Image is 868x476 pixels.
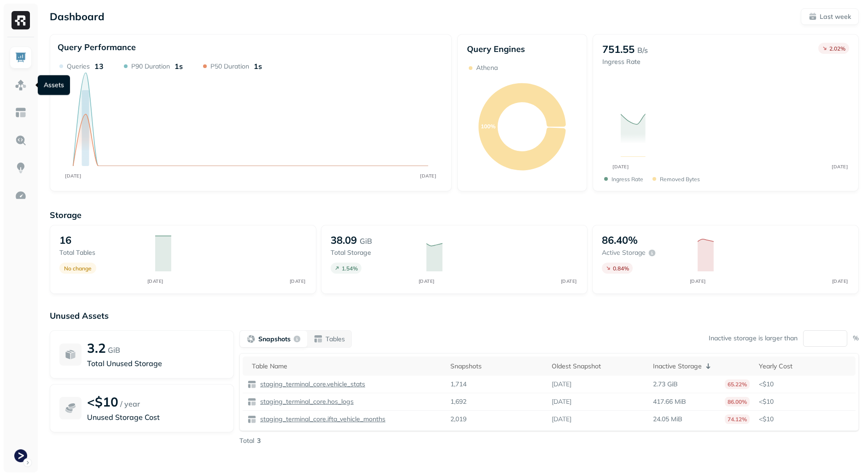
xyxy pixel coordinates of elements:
[50,10,105,23] p: Dashboard
[613,164,629,169] tspan: [DATE]
[467,44,578,54] p: Query Engines
[476,63,498,72] p: Athena
[725,397,750,407] p: 86.00%
[360,235,372,247] p: GiB
[552,397,571,406] p: [DATE]
[418,278,434,284] tspan: [DATE]
[653,397,686,406] p: 417.66 MiB
[342,265,358,272] p: 1.54 %
[560,278,577,284] tspan: [DATE]
[637,45,648,56] p: B/s
[258,380,365,389] p: staging_terminal_core.vehicle_stats
[450,415,466,424] p: 2,019
[258,335,291,344] p: Snapshots
[94,62,104,71] p: 13
[450,380,466,389] p: 1,714
[801,8,859,25] button: Last week
[257,436,261,445] p: 3
[247,397,256,407] img: table
[210,62,249,71] p: P50 Duration
[87,412,224,423] p: Unused Storage Cost
[87,340,106,356] p: 3.2
[602,234,638,247] p: 86.40%
[709,334,798,343] p: Inactive storage is larger than
[653,415,682,424] p: 24.05 MiB
[247,380,256,389] img: table
[247,415,256,424] img: table
[481,123,495,130] text: 100%
[252,362,441,371] div: Table Name
[660,176,700,183] p: Removed bytes
[256,415,385,424] a: staging_terminal_core.ifta_vehicle_months
[15,162,27,174] img: Insights
[689,278,705,284] tspan: [DATE]
[59,234,71,247] p: 16
[239,436,254,445] p: Total
[653,380,678,389] p: 2.73 GiB
[15,79,27,91] img: Assets
[552,380,571,389] p: [DATE]
[58,42,136,52] p: Query Performance
[50,310,859,321] p: Unused Assets
[108,344,120,356] p: GiB
[15,107,27,119] img: Asset Explorer
[829,45,845,52] p: 2.02 %
[602,57,648,66] p: Ingress Rate
[653,362,702,371] p: Inactive Storage
[15,134,27,146] img: Query Explorer
[326,335,345,344] p: Tables
[120,398,140,409] p: / year
[725,414,750,424] p: 74.12%
[15,52,27,63] img: Dashboard
[175,62,183,71] p: 1s
[853,334,859,343] p: %
[759,415,851,424] p: <$10
[289,278,305,284] tspan: [DATE]
[87,394,118,410] p: <$10
[258,397,354,406] p: staging_terminal_core.hos_logs
[256,397,354,406] a: staging_terminal_core.hos_logs
[331,234,357,247] p: 38.09
[14,449,27,462] img: Terminal Staging
[602,248,646,257] p: Active storage
[12,11,30,29] img: Ryft
[64,265,92,272] p: No change
[613,265,629,272] p: 0.84 %
[602,43,635,56] p: 751.55
[450,362,542,371] div: Snapshots
[612,176,643,183] p: Ingress Rate
[15,189,27,201] img: Optimization
[331,248,417,257] p: Total storage
[65,173,81,178] tspan: [DATE]
[450,397,466,406] p: 1,692
[67,62,90,71] p: Queries
[832,278,848,284] tspan: [DATE]
[131,62,170,71] p: P90 Duration
[552,362,644,371] div: Oldest Snapshot
[420,173,436,178] tspan: [DATE]
[147,278,163,284] tspan: [DATE]
[832,164,848,169] tspan: [DATE]
[759,362,851,371] div: Yearly Cost
[38,75,70,95] div: Assets
[59,248,146,257] p: Total tables
[552,415,571,424] p: [DATE]
[759,380,851,389] p: <$10
[256,380,365,389] a: staging_terminal_core.vehicle_stats
[254,62,262,71] p: 1s
[759,397,851,406] p: <$10
[725,379,750,389] p: 65.22%
[258,415,385,424] p: staging_terminal_core.ifta_vehicle_months
[820,12,851,21] p: Last week
[87,358,224,369] p: Total Unused Storage
[50,210,859,220] p: Storage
